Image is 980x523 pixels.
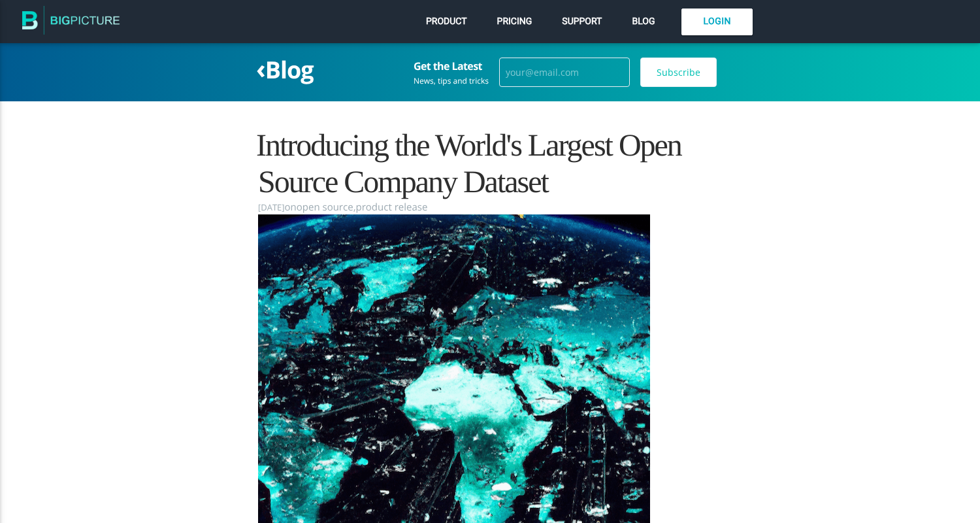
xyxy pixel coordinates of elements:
[256,50,265,86] span: ‹
[497,16,532,27] span: Pricing
[256,54,314,86] a: ‹Blog
[681,8,753,35] a: Login
[258,200,722,214] section: on ,
[629,13,658,30] a: Blog
[640,58,717,88] input: Subscribe
[423,13,470,30] a: Product
[22,5,120,39] img: The BigPicture.io Blog
[258,127,722,199] h1: Introducing the World's Largest Open Source Company Dataset
[494,13,536,30] a: Pricing
[258,200,285,214] time: [DATE]
[414,77,489,85] div: News, tips and tricks
[426,16,467,27] span: Product
[414,60,489,72] h3: Get the Latest
[499,58,630,88] input: your@email.com
[297,201,353,214] a: open source
[356,201,428,214] a: product release
[559,13,605,30] a: Support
